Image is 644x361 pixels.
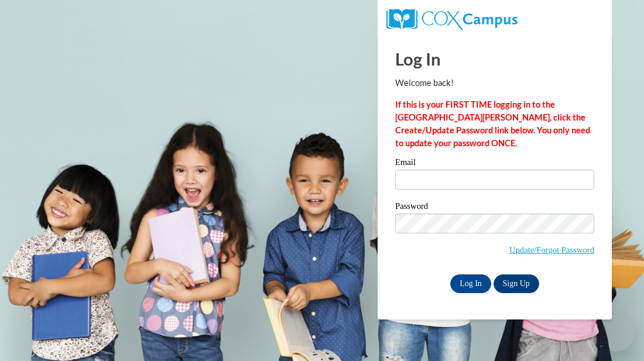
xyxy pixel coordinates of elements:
label: Password [395,202,594,214]
strong: If this is your FIRST TIME logging in to the [GEOGRAPHIC_DATA][PERSON_NAME], click the Create/Upd... [395,99,590,148]
input: Log In [450,274,491,293]
a: Sign Up [494,274,539,293]
label: Email [395,158,594,170]
h1: Log In [395,47,594,71]
p: Welcome back! [395,77,594,90]
iframe: Button to launch messaging window [597,314,635,352]
img: COX Campus [386,9,518,30]
a: Update/Forgot Password [509,245,594,255]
